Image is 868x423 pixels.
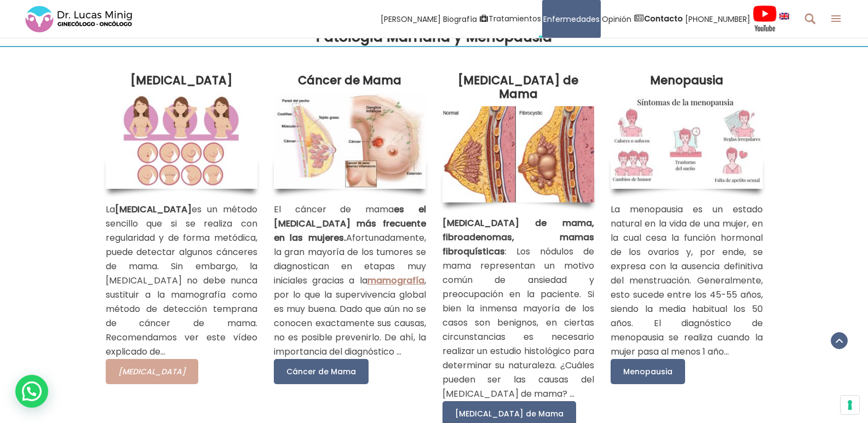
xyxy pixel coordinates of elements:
p: : Los nódulos de mama representan un motivo común de ansiedad y preocupación en la paciente. Si b... [442,216,595,401]
span: Opinión [602,13,631,25]
img: language english [779,13,789,19]
strong: [MEDICAL_DATA] de mama, fibroadenomas, mamas fibroquísticas [442,217,595,258]
strong: es el [MEDICAL_DATA] más frecuente en las mujeres. [274,203,426,244]
img: Nódulo de Mama España [442,106,595,202]
p: El cáncer de mama Afortunadamente, la gran mayoría de los tumores se diagnostican en etapas muy i... [274,202,426,359]
span: Tratamientos [488,13,541,25]
span: [MEDICAL_DATA] de Mama [455,408,564,419]
strong: Contacto [644,13,683,24]
img: Cáncer de Mama [274,92,426,189]
img: menopausia [611,92,763,189]
strong: [MEDICAL_DATA] de Mama [458,72,578,102]
strong: Cáncer de Mama [298,72,401,88]
button: Sus preferencias de consentimiento para tecnologías de seguimiento [841,396,859,414]
strong: [MEDICAL_DATA] [130,72,233,88]
strong: Menopausia [650,72,723,88]
strong: [MEDICAL_DATA] [115,203,192,216]
span: Biografía [443,13,477,25]
img: Videos Youtube Ginecología [752,5,777,32]
span: Menopausia [623,366,672,377]
a: mamografía [367,274,424,287]
a: [MEDICAL_DATA] [106,359,198,384]
span: [PHONE_NUMBER] [685,13,750,25]
a: Menopausia [611,359,685,384]
span: Enfermedades [543,13,600,25]
span: [PERSON_NAME] [381,13,441,25]
a: Cáncer de Mama [274,359,369,384]
p: La menopausia es un estado natural en la vida de una mujer, en la cual cesa la función hormonal d... [611,202,763,359]
img: autoexploración Mamaria [106,92,258,189]
span: [MEDICAL_DATA] [118,366,186,377]
p: La es un método sencillo que si se realiza con regularidad y de forma metódica, puede detectar al... [106,202,258,359]
span: Cáncer de Mama [286,366,356,377]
